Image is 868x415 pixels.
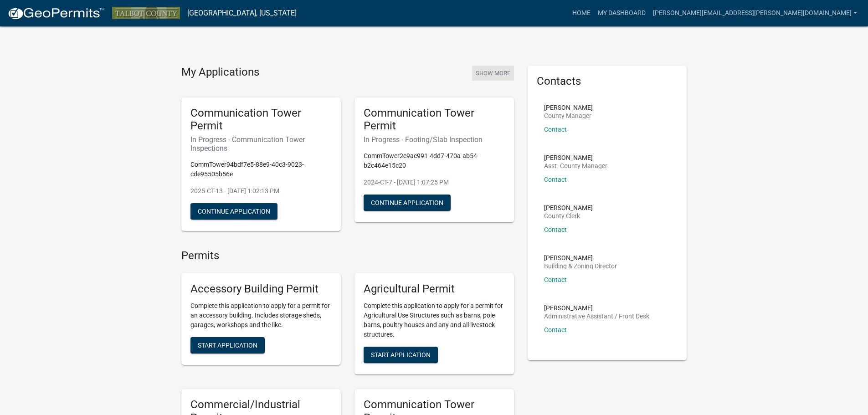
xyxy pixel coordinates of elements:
[569,5,594,22] a: Home
[364,282,505,296] h5: Agricultural Permit
[190,203,277,220] button: Continue Application
[544,205,593,211] p: [PERSON_NAME]
[544,213,593,219] p: County Clerk
[649,5,861,22] a: [PERSON_NAME][EMAIL_ADDRESS][PERSON_NAME][DOMAIN_NAME]
[544,126,567,133] a: Contact
[544,326,567,333] a: Contact
[364,178,505,187] p: 2024-CT-7 - [DATE] 1:07:25 PM
[544,276,567,283] a: Contact
[190,301,332,330] p: Complete this application to apply for a permit for an accessory building. Includes storage sheds...
[364,301,505,339] p: Complete this application to apply for a permit for Agricultural Use Structures such as barns, po...
[187,5,297,21] a: [GEOGRAPHIC_DATA], [US_STATE]
[364,151,505,170] p: CommTower2e9ac991-4dd7-470a-ab54-b2c464e15c20
[544,305,649,311] p: [PERSON_NAME]
[364,347,438,363] button: Start Application
[181,66,259,79] h4: My Applications
[364,107,505,133] h5: Communication Tower Permit
[112,7,180,19] img: Talbot County, Georgia
[544,113,593,119] p: County Manager
[537,75,678,88] h5: Contacts
[594,5,649,22] a: My Dashboard
[190,282,332,296] h5: Accessory Building Permit
[544,255,617,261] p: [PERSON_NAME]
[198,342,257,349] span: Start Application
[544,176,567,183] a: Contact
[181,249,514,262] h4: Permits
[190,186,332,196] p: 2025-CT-13 - [DATE] 1:02:13 PM
[544,154,607,161] p: [PERSON_NAME]
[190,135,332,153] h6: In Progress - Communication Tower Inspections
[544,226,567,233] a: Contact
[544,313,649,319] p: Administrative Assistant / Front Desk
[190,107,332,133] h5: Communication Tower Permit
[472,66,514,81] button: Show More
[190,337,265,354] button: Start Application
[371,351,431,359] span: Start Application
[544,163,607,169] p: Asst. County Manager
[544,263,617,269] p: Building & Zoning Director
[544,104,593,111] p: [PERSON_NAME]
[364,135,505,144] h6: In Progress - Footing/Slab Inspection
[190,160,332,179] p: CommTower94bdf7e5-88e9-40c3-9023-cde95505b56e
[364,195,451,211] button: Continue Application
